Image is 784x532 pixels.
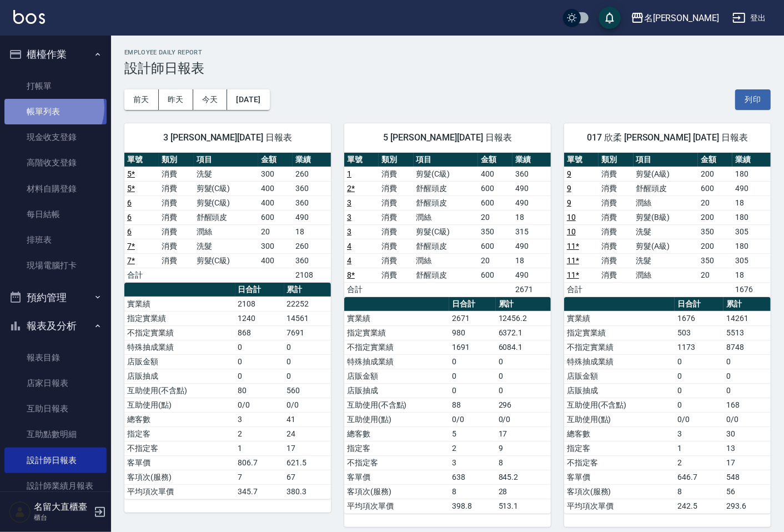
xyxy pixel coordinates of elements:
[634,195,698,210] td: 潤絲
[138,132,318,143] span: 3 [PERSON_NAME][DATE] 日報表
[344,282,379,297] td: 合計
[194,224,258,239] td: 潤絲
[414,224,478,239] td: 剪髮(C級)
[675,369,723,383] td: 0
[293,224,331,239] td: 18
[449,470,495,484] td: 638
[675,455,723,470] td: 2
[258,210,293,224] td: 600
[675,325,723,340] td: 503
[235,470,284,484] td: 7
[478,181,512,195] td: 600
[723,311,770,325] td: 14261
[159,253,193,268] td: 消費
[258,239,293,253] td: 300
[379,181,413,195] td: 消費
[284,470,331,484] td: 67
[732,239,771,253] td: 180
[564,426,675,441] td: 總客數
[235,325,284,340] td: 868
[347,213,351,222] a: 3
[344,340,449,354] td: 不指定實業績
[124,354,235,369] td: 店販金額
[4,99,107,124] a: 帳單列表
[634,239,698,253] td: 剪髮(A級)
[728,8,771,28] button: 登出
[496,311,551,325] td: 12456.2
[284,426,331,441] td: 24
[698,239,732,253] td: 200
[235,311,284,325] td: 1240
[496,441,551,455] td: 9
[235,297,284,311] td: 2108
[634,153,698,167] th: 項目
[449,412,495,426] td: 0/0
[675,484,723,499] td: 8
[124,412,235,426] td: 總客數
[698,153,732,167] th: 金額
[723,455,770,470] td: 17
[4,227,107,253] a: 排班表
[194,181,258,195] td: 剪髮(C級)
[9,501,31,523] img: Person
[449,340,495,354] td: 1691
[344,153,551,297] table: a dense table
[414,195,478,210] td: 舒醒頭皮
[512,224,551,239] td: 315
[235,354,284,369] td: 0
[478,253,512,268] td: 20
[414,239,478,253] td: 舒醒頭皮
[512,195,551,210] td: 490
[379,210,413,224] td: 消費
[414,253,478,268] td: 潤絲
[347,227,351,236] a: 3
[449,398,495,412] td: 88
[4,40,107,69] button: 櫃檯作業
[293,253,331,268] td: 360
[284,484,331,499] td: 380.3
[194,153,258,167] th: 項目
[284,412,331,426] td: 41
[675,499,723,513] td: 242.5
[723,354,770,369] td: 0
[732,195,771,210] td: 18
[723,470,770,484] td: 548
[512,181,551,195] td: 490
[512,253,551,268] td: 18
[344,325,449,340] td: 指定實業績
[124,441,235,455] td: 不指定客
[478,195,512,210] td: 600
[496,398,551,412] td: 296
[478,224,512,239] td: 350
[344,398,449,412] td: 互助使用(不含點)
[159,224,193,239] td: 消費
[284,441,331,455] td: 17
[124,268,159,282] td: 合計
[449,354,495,369] td: 0
[675,470,723,484] td: 646.7
[449,499,495,513] td: 398.8
[4,396,107,421] a: 互助日報表
[634,253,698,268] td: 洗髮
[735,89,771,110] button: 列印
[564,153,771,297] table: a dense table
[449,297,495,312] th: 日合計
[124,61,771,76] h3: 設計師日報表
[564,484,675,499] td: 客項次(服務)
[496,412,551,426] td: 0/0
[414,181,478,195] td: 舒醒頭皮
[723,369,770,383] td: 0
[723,325,770,340] td: 5513
[414,268,478,282] td: 舒醒頭皮
[344,499,449,513] td: 平均項次單價
[347,256,351,265] a: 4
[227,89,269,110] button: [DATE]
[449,441,495,455] td: 2
[732,210,771,224] td: 180
[496,470,551,484] td: 845.2
[379,153,413,167] th: 類別
[698,181,732,195] td: 600
[34,501,91,513] h5: 名留大直櫃臺
[124,283,331,499] table: a dense table
[732,268,771,282] td: 18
